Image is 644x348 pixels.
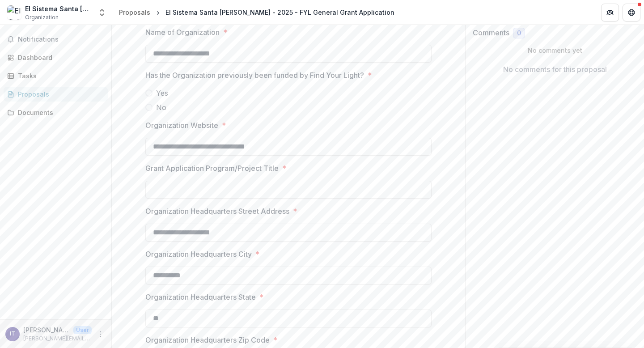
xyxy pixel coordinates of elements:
[156,88,168,98] span: Yes
[18,89,101,99] div: Proposals
[4,50,108,65] a: Dashboard
[25,4,92,13] div: El Sistema Santa [PERSON_NAME]
[503,64,607,75] p: No comments for this proposal
[25,13,59,21] span: Organization
[18,36,104,43] span: Notifications
[18,71,101,81] div: Tasks
[4,105,108,120] a: Documents
[119,8,150,17] div: Proposals
[23,325,70,335] p: [PERSON_NAME]
[473,46,637,55] p: No comments yet
[7,5,21,20] img: El Sistema Santa Cruz
[473,29,509,37] h2: Comments
[23,335,92,343] p: [PERSON_NAME][EMAIL_ADDRESS][DOMAIN_NAME]
[145,292,256,302] p: Organization Headquarters State
[601,4,619,21] button: Partners
[115,6,398,19] nav: breadcrumb
[145,70,364,81] p: Has the Organization previously been funded by Find Your Light?
[145,249,252,259] p: Organization Headquarters City
[145,335,270,345] p: Organization Headquarters Zip Code
[4,32,108,47] button: Notifications
[145,163,279,174] p: Grant Application Program/Project Title
[145,206,289,216] p: Organization Headquarters Street Address
[145,120,218,131] p: Organization Website
[10,331,15,337] div: Isabelle Tuncer
[623,4,640,21] button: Get Help
[156,102,166,113] span: No
[517,30,521,37] span: 0
[145,27,220,38] p: Name of Organization
[73,326,92,334] p: User
[165,8,394,17] div: El Sistema Santa [PERSON_NAME] - 2025 - FYL General Grant Application
[115,6,154,19] a: Proposals
[18,108,101,117] div: Documents
[4,68,108,83] a: Tasks
[18,53,101,62] div: Dashboard
[96,4,108,21] button: Open entity switcher
[4,87,108,102] a: Proposals
[95,329,106,340] button: More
